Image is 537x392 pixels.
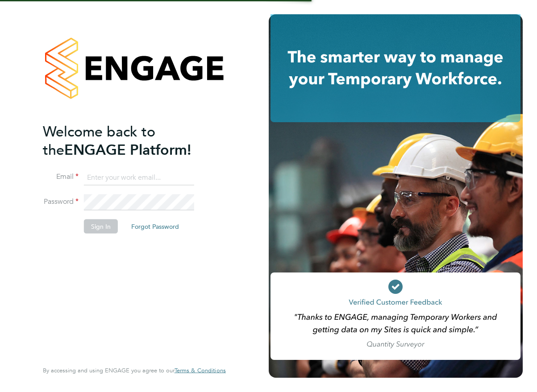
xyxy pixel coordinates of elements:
[175,367,226,374] span: Terms & Conditions
[43,197,79,206] label: Password
[124,219,186,234] button: Forgot Password
[43,122,217,159] h2: ENGAGE Platform!
[43,367,226,374] span: By accessing and using ENGAGE you agree to our
[43,123,155,158] span: Welcome back to the
[43,172,79,182] label: Email
[175,367,226,374] a: Terms & Conditions
[84,169,194,186] input: Enter your work email...
[84,219,118,234] button: Sign In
